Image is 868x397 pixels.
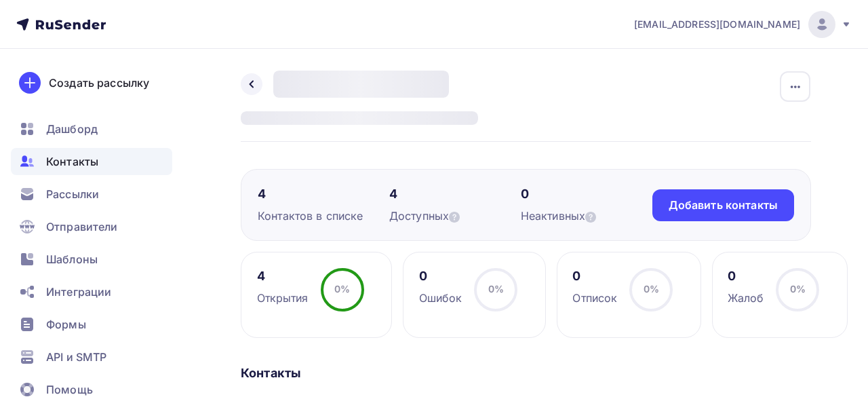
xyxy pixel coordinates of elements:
[334,283,350,295] span: 0%
[258,186,389,202] div: 4
[46,219,118,235] span: Отправители
[11,246,172,273] a: Шаблоны
[419,268,462,284] div: 0
[46,349,106,365] span: API и SMTP
[11,311,172,338] a: Формы
[572,290,617,306] div: Отписок
[728,268,764,284] div: 0
[634,11,852,38] a: [EMAIL_ADDRESS][DOMAIN_NAME]
[419,290,462,306] div: Ошибок
[389,186,521,202] div: 4
[572,268,617,284] div: 0
[728,290,764,306] div: Жалоб
[521,208,652,224] div: Неактивных
[46,121,98,137] span: Дашборд
[46,186,99,202] span: Рассылки
[521,186,652,202] div: 0
[11,115,172,143] a: Дашборд
[644,283,659,295] span: 0%
[257,268,309,284] div: 4
[46,284,111,300] span: Интеграции
[258,208,389,224] div: Контактов в списке
[11,148,172,175] a: Контакты
[11,213,172,240] a: Отправители
[46,153,98,170] span: Контакты
[669,197,778,213] div: Добавить контакты
[488,283,504,295] span: 0%
[46,316,86,333] span: Формы
[790,283,806,295] span: 0%
[46,251,98,267] span: Шаблоны
[634,18,800,31] span: [EMAIL_ADDRESS][DOMAIN_NAME]
[257,290,309,306] div: Открытия
[49,75,149,91] div: Создать рассылку
[11,181,172,208] a: Рассылки
[241,365,811,381] div: Контакты
[389,208,521,224] div: Доступных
